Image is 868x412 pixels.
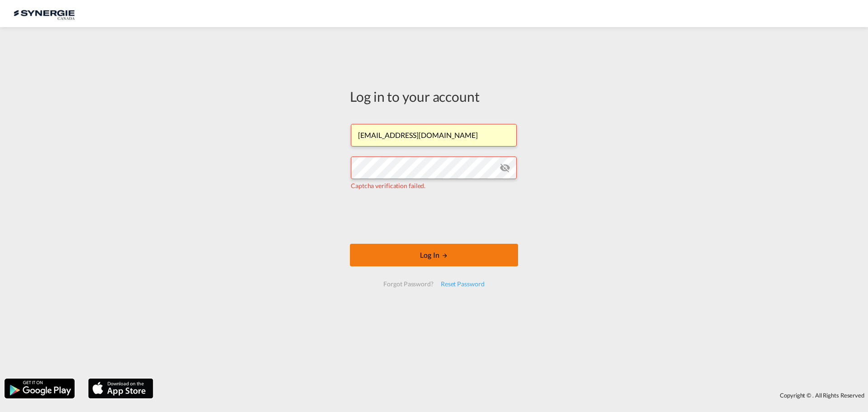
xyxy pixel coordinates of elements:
[4,378,75,399] img: google.png
[500,162,510,173] md-icon: icon-eye-off
[351,182,425,189] span: Captcha verification failed.
[350,87,518,106] div: Log in to your account
[365,199,503,235] iframe: reCAPTCHA
[87,378,154,399] img: apple.png
[14,4,75,24] img: 1f56c880d42311ef80fc7dca854c8e59.png
[350,244,518,266] button: LOGIN
[380,276,437,292] div: Forgot Password?
[437,276,488,292] div: Reset Password
[158,388,868,403] div: Copyright © . All Rights Reserved
[351,124,517,147] input: Enter email/phone number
